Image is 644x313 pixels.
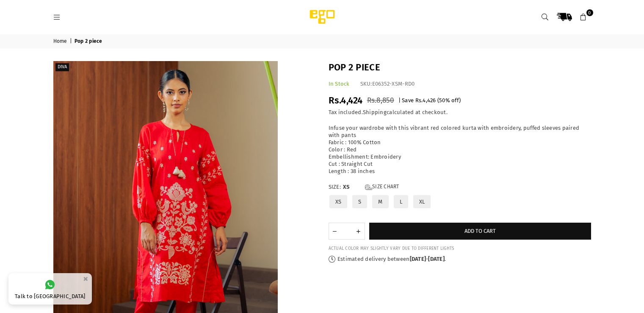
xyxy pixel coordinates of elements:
[329,81,350,87] span: In Stock
[369,223,591,240] button: Add to cart
[371,194,389,209] label: M
[329,223,365,240] quantity-input: Quantity
[372,81,415,87] span: E06352-XSM-RD0
[329,61,591,74] h1: Pop 2 piece
[538,9,553,25] a: Search
[329,184,591,191] label: Size:
[367,96,394,105] span: Rs.8,850
[415,97,436,103] span: Rs.4,426
[329,256,591,263] p: Estimated delivery between - .
[75,38,104,45] span: Pop 2 piece
[329,95,363,106] span: Rs.4,424
[576,9,591,25] a: 0
[393,194,409,209] label: L
[586,9,593,16] span: 0
[47,34,597,48] nav: breadcrumbs
[402,97,414,103] span: Save
[329,109,591,116] div: Tax included. calculated at checkout.
[437,97,461,103] span: ( % off)
[360,81,415,88] div: SKU:
[329,125,591,175] div: Infuse your wardrobe with this vibrant red colored kurta with embroidery, puffed sleeves paired w...
[428,256,445,262] time: [DATE]
[398,97,401,103] span: |
[55,63,69,71] label: Diva
[464,228,496,234] span: Add to cart
[412,194,432,209] label: XL
[351,194,368,209] label: S
[410,256,426,262] time: [DATE]
[365,184,399,191] a: Size Chart
[329,246,591,252] div: ACTUAL COLOR MAY SLIGHTLY VARY DUE TO DIFFERENT LIGHTS
[8,273,92,305] a: Talk to [GEOGRAPHIC_DATA]
[286,8,358,25] img: Ego
[50,14,65,20] a: Menu
[329,194,348,209] label: XS
[80,272,91,286] button: ×
[53,38,69,45] a: Home
[363,109,387,116] a: Shipping
[70,38,73,45] span: |
[439,97,445,103] span: 50
[343,184,360,191] span: XS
